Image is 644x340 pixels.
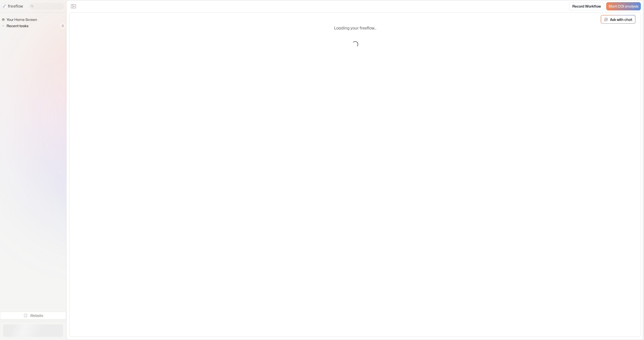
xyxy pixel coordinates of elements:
[2,17,39,23] a: Your Home Screen
[69,2,77,10] button: Close the sidebar
[8,3,23,9] p: freeflow
[609,4,638,9] span: Start COI analysis
[606,2,641,10] a: Start COI analysis
[2,23,30,29] button: Recent tasks
[6,23,30,28] span: Recent tasks
[2,3,23,9] a: freeflow
[610,17,632,22] p: Ask with chat
[334,25,376,31] p: Loading your freeflow...
[59,23,66,29] span: 0
[6,17,38,22] span: Your Home Screen
[569,2,604,10] a: Record Workflow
